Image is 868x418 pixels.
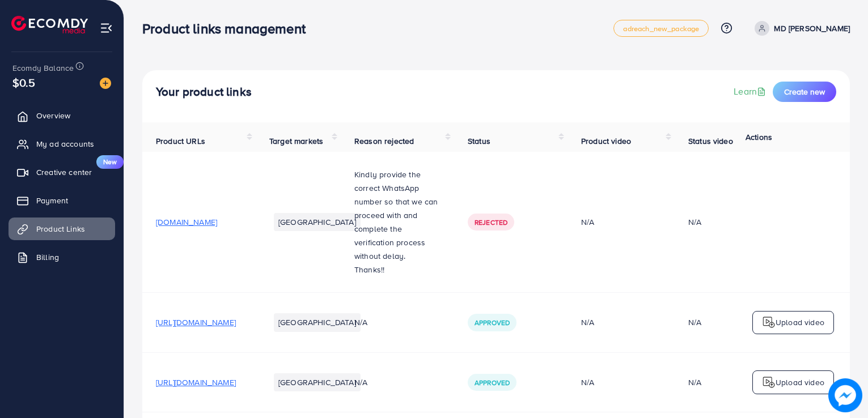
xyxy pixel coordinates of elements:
[274,313,361,331] li: [GEOGRAPHIC_DATA]
[156,377,236,388] span: [URL][DOMAIN_NAME]
[354,168,441,263] p: Kindly provide the correct WhatsApp number so that we can proceed with and complete the verificat...
[36,138,94,150] span: My ad accounts
[581,317,661,328] div: N/A
[100,78,111,89] img: image
[36,167,92,178] span: Creative center
[9,104,115,127] a: Overview
[36,195,68,206] span: Payment
[475,217,507,227] span: Rejected
[688,377,701,388] div: N/A
[734,85,768,98] a: Learn
[36,251,59,263] span: Billing
[156,317,236,328] span: [URL][DOMAIN_NAME]
[762,315,776,329] img: logo
[581,216,661,228] div: N/A
[100,22,113,35] img: menu
[475,378,510,387] span: Approved
[773,82,836,102] button: Create new
[12,62,74,74] span: Ecomdy Balance
[784,86,825,97] span: Create new
[581,377,661,388] div: N/A
[36,223,85,234] span: Product Links
[9,189,115,212] a: Payment
[688,135,733,147] span: Status video
[475,318,510,327] span: Approved
[776,376,824,389] p: Upload video
[96,155,124,169] span: New
[613,20,709,37] a: adreach_new_package
[774,22,850,35] p: MD [PERSON_NAME]
[354,377,367,388] span: N/A
[269,135,323,147] span: Target markets
[623,25,699,32] span: adreach_new_package
[688,216,701,228] div: N/A
[750,21,850,36] a: MD [PERSON_NAME]
[9,246,115,268] a: Billing
[36,110,70,121] span: Overview
[746,131,772,143] span: Actions
[156,216,217,228] span: [DOMAIN_NAME]
[274,213,361,231] li: [GEOGRAPHIC_DATA]
[9,161,115,184] a: Creative centerNew
[688,317,701,328] div: N/A
[156,135,205,147] span: Product URLs
[12,74,36,91] span: $0.5
[9,217,115,240] a: Product Links
[354,135,414,147] span: Reason rejected
[354,317,367,328] span: N/A
[274,373,361,391] li: [GEOGRAPHIC_DATA]
[776,315,824,329] p: Upload video
[828,378,862,412] img: image
[581,135,631,147] span: Product video
[9,133,115,155] a: My ad accounts
[354,263,441,276] p: Thanks!!
[468,135,490,147] span: Status
[156,85,252,99] h4: Your product links
[762,376,776,389] img: logo
[142,20,315,37] h3: Product links management
[11,16,88,33] img: logo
